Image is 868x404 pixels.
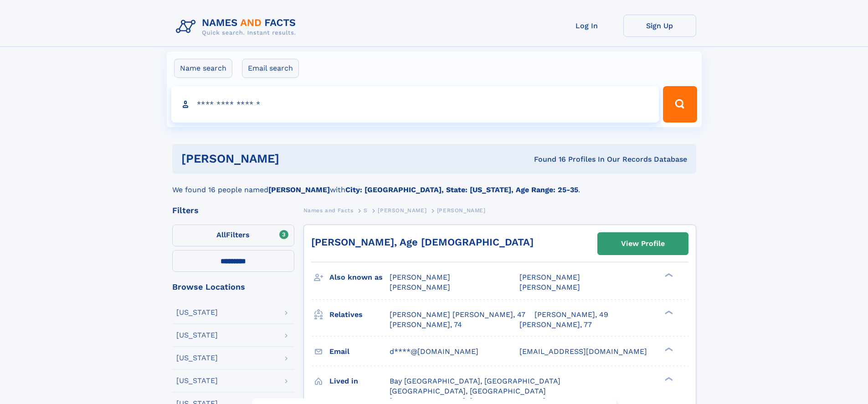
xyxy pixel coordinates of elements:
[663,272,673,278] div: ❯
[390,283,450,291] span: [PERSON_NAME]
[390,273,450,281] span: [PERSON_NAME]
[390,320,462,330] a: [PERSON_NAME], 74
[311,236,534,248] a: [PERSON_NAME], Age [DEMOGRAPHIC_DATA]
[519,283,580,291] span: [PERSON_NAME]
[623,15,696,37] a: Sign Up
[378,207,426,214] span: [PERSON_NAME]
[176,354,218,362] div: [US_STATE]
[176,377,218,384] div: [US_STATE]
[663,376,673,382] div: ❯
[329,344,390,359] h3: Email
[390,387,546,395] span: [GEOGRAPHIC_DATA], [GEOGRAPHIC_DATA]
[406,154,687,164] div: Found 16 Profiles In Our Records Database
[172,225,294,246] label: Filters
[329,307,390,322] h3: Relatives
[172,283,294,291] div: Browse Locations
[181,153,407,164] h1: [PERSON_NAME]
[171,86,659,123] input: search input
[519,273,580,281] span: [PERSON_NAME]
[519,320,592,330] a: [PERSON_NAME], 77
[364,205,368,216] a: S
[663,309,673,315] div: ❯
[390,377,560,385] span: Bay [GEOGRAPHIC_DATA], [GEOGRAPHIC_DATA]
[172,15,303,39] img: Logo Names and Facts
[176,332,218,339] div: [US_STATE]
[345,185,578,194] b: City: [GEOGRAPHIC_DATA], State: [US_STATE], Age Range: 25-35
[550,15,623,37] a: Log In
[437,207,486,214] span: [PERSON_NAME]
[172,174,696,195] div: We found 16 people named with .
[621,233,665,254] div: View Profile
[329,373,390,389] h3: Lived in
[268,185,330,194] b: [PERSON_NAME]
[663,86,697,123] button: Search Button
[598,233,688,255] a: View Profile
[176,309,218,316] div: [US_STATE]
[216,230,226,239] span: All
[534,310,608,320] a: [PERSON_NAME], 49
[663,346,673,352] div: ❯
[242,59,299,78] label: Email search
[174,59,232,78] label: Name search
[378,205,426,216] a: [PERSON_NAME]
[172,206,294,215] div: Filters
[364,207,368,214] span: S
[329,270,390,285] h3: Also known as
[390,310,525,320] a: [PERSON_NAME] [PERSON_NAME], 47
[519,347,647,356] span: [EMAIL_ADDRESS][DOMAIN_NAME]
[303,205,354,216] a: Names and Facts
